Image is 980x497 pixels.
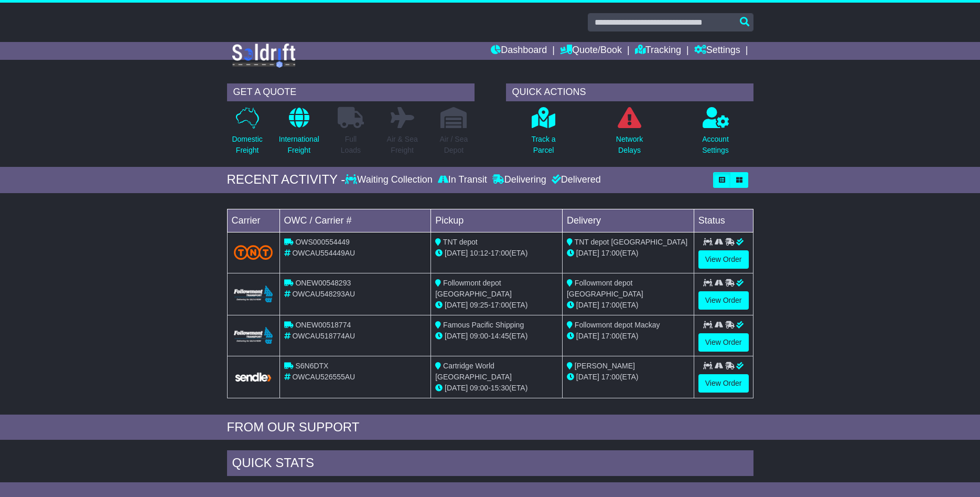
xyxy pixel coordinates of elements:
[531,134,555,156] p: Track a Parcel
[491,384,509,392] span: 15:30
[549,174,601,186] div: Delivered
[491,301,509,309] span: 17:00
[470,332,488,340] span: 09:00
[234,372,273,383] img: GetCarrierServiceLogo
[278,107,320,162] a: InternationalFreight
[694,42,740,60] a: Settings
[387,134,418,156] p: Air & Sea Freight
[575,238,688,246] span: TNT depot [GEOGRAPHIC_DATA]
[231,107,263,162] a: DomesticFreight
[227,450,753,479] div: Quick Stats
[698,291,749,310] a: View Order
[490,174,549,186] div: Delivering
[562,209,694,232] td: Delivery
[435,383,558,394] div: - (ETA)
[234,327,273,344] img: Followmont_Transport.png
[440,134,468,156] p: Air / Sea Depot
[279,209,431,232] td: OWC / Carrier #
[567,331,690,342] div: (ETA)
[601,332,620,340] span: 17:00
[295,362,328,370] span: S6N6DTX
[227,83,475,101] div: GET A QUOTE
[232,134,262,156] p: Domestic Freight
[435,279,512,298] span: Followmont depot [GEOGRAPHIC_DATA]
[576,373,599,381] span: [DATE]
[567,279,643,298] span: Followmont depot [GEOGRAPHIC_DATA]
[601,373,620,381] span: 17:00
[601,249,620,257] span: 17:00
[616,134,643,156] p: Network Delays
[435,174,490,186] div: In Transit
[576,301,599,309] span: [DATE]
[576,332,599,340] span: [DATE]
[698,374,749,393] a: View Order
[491,42,547,60] a: Dashboard
[567,248,690,259] div: (ETA)
[227,172,346,187] div: RECENT ACTIVITY -
[560,42,622,60] a: Quote/Book
[435,248,558,259] div: - (ETA)
[635,42,681,60] a: Tracking
[702,107,729,162] a: AccountSettings
[295,279,351,287] span: ONEW00548293
[292,373,355,381] span: OWCAU526555AU
[470,301,488,309] span: 09:25
[567,300,690,311] div: (ETA)
[601,301,620,309] span: 17:00
[292,290,355,298] span: OWCAU548293AU
[616,107,643,162] a: NetworkDelays
[443,321,524,329] span: Famous Pacific Shipping
[575,321,660,329] span: Followmont depot Mackay
[279,134,319,156] p: International Freight
[431,209,563,232] td: Pickup
[345,174,435,186] div: Waiting Collection
[470,249,488,257] span: 10:12
[698,333,749,352] a: View Order
[576,249,599,257] span: [DATE]
[292,249,355,257] span: OWCAU554449AU
[491,249,509,257] span: 17:00
[575,362,635,370] span: [PERSON_NAME]
[506,83,753,101] div: QUICK ACTIONS
[694,209,753,232] td: Status
[443,238,478,246] span: TNT depot
[435,331,558,342] div: - (ETA)
[445,332,468,340] span: [DATE]
[702,134,729,156] p: Account Settings
[227,209,279,232] td: Carrier
[445,301,468,309] span: [DATE]
[227,420,753,435] div: FROM OUR SUPPORT
[295,321,351,329] span: ONEW00518774
[435,362,512,381] span: Cartridge World [GEOGRAPHIC_DATA]
[295,238,350,246] span: OWS000554449
[491,332,509,340] span: 14:45
[698,250,749,269] a: View Order
[292,332,355,340] span: OWCAU518774AU
[567,372,690,383] div: (ETA)
[234,285,273,303] img: Followmont_Transport.png
[234,245,273,259] img: TNT_Domestic.png
[445,249,468,257] span: [DATE]
[338,134,364,156] p: Full Loads
[435,300,558,311] div: - (ETA)
[470,384,488,392] span: 09:00
[531,107,556,162] a: Track aParcel
[445,384,468,392] span: [DATE]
